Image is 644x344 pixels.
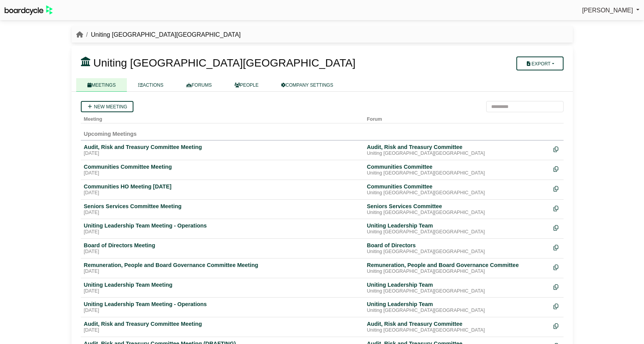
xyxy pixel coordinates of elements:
[367,320,547,334] a: Audit, Risk and Treasury Committee Uniting [GEOGRAPHIC_DATA][GEOGRAPHIC_DATA]
[84,301,361,314] a: Uniting Leadership Team Meeting - Operations [DATE]
[367,269,547,275] div: Uniting [GEOGRAPHIC_DATA][GEOGRAPHIC_DATA]
[367,229,547,235] div: Uniting [GEOGRAPHIC_DATA][GEOGRAPHIC_DATA]
[367,262,547,269] div: Remuneration, People and Board Governance Committee
[84,242,361,255] a: Board of Directors Meeting [DATE]
[223,78,270,92] a: PEOPLE
[81,112,364,123] th: Meeting
[367,151,547,157] div: Uniting [GEOGRAPHIC_DATA][GEOGRAPHIC_DATA]
[81,101,133,112] a: New meeting
[84,151,361,157] div: [DATE]
[84,288,361,294] div: [DATE]
[367,242,547,255] a: Board of Directors Uniting [GEOGRAPHIC_DATA][GEOGRAPHIC_DATA]
[367,203,547,210] div: Seniors Services Committee
[84,262,361,269] div: Remuneration, People and Board Governance Committee Meeting
[84,222,361,229] div: Uniting Leadership Team Meeting - Operations
[84,131,137,137] span: Upcoming Meetings
[367,327,547,334] div: Uniting [GEOGRAPHIC_DATA][GEOGRAPHIC_DATA]
[127,78,174,92] a: ACTIONS
[367,288,547,294] div: Uniting [GEOGRAPHIC_DATA][GEOGRAPHIC_DATA]
[367,163,547,176] a: Communities Committee Uniting [GEOGRAPHIC_DATA][GEOGRAPHIC_DATA]
[367,308,547,314] div: Uniting [GEOGRAPHIC_DATA][GEOGRAPHIC_DATA]
[553,163,560,174] div: Make a copy
[76,78,127,92] a: MEETINGS
[84,262,361,275] a: Remuneration, People and Board Governance Committee Meeting [DATE]
[84,222,361,235] a: Uniting Leadership Team Meeting - Operations [DATE]
[367,222,547,235] a: Uniting Leadership Team Uniting [GEOGRAPHIC_DATA][GEOGRAPHIC_DATA]
[367,144,547,151] div: Audit, Risk and Treasury Committee
[367,301,547,314] a: Uniting Leadership Team Uniting [GEOGRAPHIC_DATA][GEOGRAPHIC_DATA]
[84,144,361,157] a: Audit, Risk and Treasury Committee Meeting [DATE]
[367,281,547,294] a: Uniting Leadership Team Uniting [GEOGRAPHIC_DATA][GEOGRAPHIC_DATA]
[516,56,563,70] button: Export
[367,183,547,190] div: Communities Committee
[553,242,560,252] div: Make a copy
[367,190,547,196] div: Uniting [GEOGRAPHIC_DATA][GEOGRAPHIC_DATA]
[367,301,547,308] div: Uniting Leadership Team
[367,163,547,170] div: Communities Committee
[367,210,547,216] div: Uniting [GEOGRAPHIC_DATA][GEOGRAPHIC_DATA]
[84,249,361,255] div: [DATE]
[367,170,547,176] div: Uniting [GEOGRAPHIC_DATA][GEOGRAPHIC_DATA]
[553,144,560,154] div: Make a copy
[175,78,223,92] a: FORUMS
[76,30,241,40] nav: breadcrumb
[84,163,361,170] div: Communities Committee Meeting
[367,281,547,288] div: Uniting Leadership Team
[84,144,361,151] div: Audit, Risk and Treasury Committee Meeting
[84,242,361,249] div: Board of Directors Meeting
[84,203,361,216] a: Seniors Services Committee Meeting [DATE]
[84,190,361,196] div: [DATE]
[553,183,560,193] div: Make a copy
[84,308,361,314] div: [DATE]
[367,242,547,249] div: Board of Directors
[84,170,361,176] div: [DATE]
[84,320,361,334] a: Audit, Risk and Treasury Committee Meeting [DATE]
[367,203,547,216] a: Seniors Services Committee Uniting [GEOGRAPHIC_DATA][GEOGRAPHIC_DATA]
[93,57,355,69] span: Uniting [GEOGRAPHIC_DATA][GEOGRAPHIC_DATA]
[83,30,241,40] li: Uniting [GEOGRAPHIC_DATA][GEOGRAPHIC_DATA]
[84,281,361,288] div: Uniting Leadership Team Meeting
[367,144,547,157] a: Audit, Risk and Treasury Committee Uniting [GEOGRAPHIC_DATA][GEOGRAPHIC_DATA]
[84,229,361,235] div: [DATE]
[553,222,560,233] div: Make a copy
[5,5,53,15] img: BoardcycleBlackGreen-aaafeed430059cb809a45853b8cf6d952af9d84e6e89e1f1685b34bfd5cb7d64.svg
[270,78,345,92] a: COMPANY SETTINGS
[84,163,361,176] a: Communities Committee Meeting [DATE]
[553,281,560,292] div: Make a copy
[582,7,633,14] span: [PERSON_NAME]
[553,320,560,331] div: Make a copy
[84,320,361,327] div: Audit, Risk and Treasury Committee Meeting
[553,301,560,311] div: Make a copy
[84,281,361,294] a: Uniting Leadership Team Meeting [DATE]
[84,327,361,334] div: [DATE]
[84,269,361,275] div: [DATE]
[553,203,560,213] div: Make a copy
[367,249,547,255] div: Uniting [GEOGRAPHIC_DATA][GEOGRAPHIC_DATA]
[367,222,547,229] div: Uniting Leadership Team
[367,262,547,275] a: Remuneration, People and Board Governance Committee Uniting [GEOGRAPHIC_DATA][GEOGRAPHIC_DATA]
[367,320,547,327] div: Audit, Risk and Treasury Committee
[84,210,361,216] div: [DATE]
[367,183,547,196] a: Communities Committee Uniting [GEOGRAPHIC_DATA][GEOGRAPHIC_DATA]
[84,183,361,196] a: Communities HO Meeting [DATE] [DATE]
[84,183,361,190] div: Communities HO Meeting [DATE]
[553,262,560,272] div: Make a copy
[582,5,639,15] a: [PERSON_NAME]
[84,301,361,308] div: Uniting Leadership Team Meeting - Operations
[84,203,361,210] div: Seniors Services Committee Meeting
[364,112,550,123] th: Forum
